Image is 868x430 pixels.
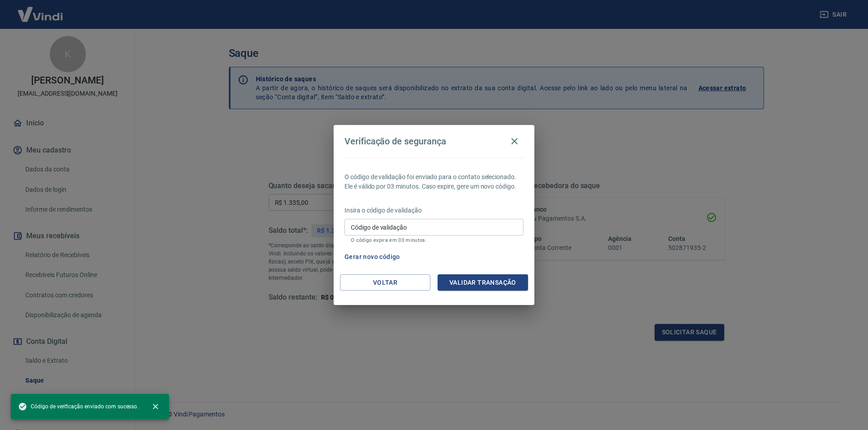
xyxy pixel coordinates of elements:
[344,136,446,147] h4: Verificação de segurança
[18,402,138,411] span: Código de verificação enviado com sucesso.
[340,274,430,291] button: Voltar
[146,397,165,416] button: close
[344,206,524,215] p: Insira o código de validação
[344,172,524,191] p: O código de validação foi enviado para o contato selecionado. Ele é válido por 03 minutos. Caso e...
[438,274,528,291] button: Validar transação
[341,249,404,265] button: Gerar novo código
[351,237,517,243] p: O código expira em 03 minutos.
